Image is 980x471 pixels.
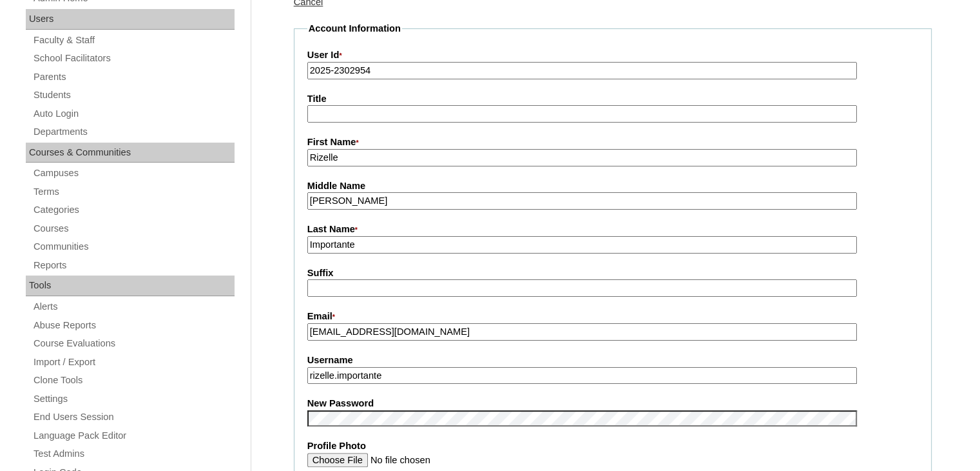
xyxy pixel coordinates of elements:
label: Username [307,354,918,367]
a: Faculty & Staff [32,32,235,48]
a: Language Pack Editor [32,428,235,444]
a: Parents [32,69,235,85]
a: Settings [32,391,235,407]
div: Users [26,9,235,30]
a: Categories [32,202,235,218]
a: Import / Export [32,354,235,370]
label: Email [307,310,918,324]
a: Abuse Reports [32,317,235,334]
label: Last Name [307,223,918,237]
a: Auto Login [32,106,235,122]
label: Middle Name [307,179,918,193]
a: End Users Session [32,409,235,425]
label: New Password [307,397,918,410]
a: Communities [32,239,235,255]
a: Departments [32,124,235,140]
a: Campuses [32,165,235,181]
label: Profile Photo [307,439,918,453]
label: First Name [307,135,918,150]
a: Test Admins [32,446,235,462]
div: Tools [26,276,235,296]
a: Alerts [32,299,235,315]
a: School Facilitators [32,50,235,66]
a: Clone Tools [32,372,235,388]
a: Courses [32,221,235,237]
div: Courses & Communities [26,143,235,163]
a: Terms [32,184,235,200]
legend: Account Information [307,22,402,35]
label: Title [307,92,918,106]
a: Reports [32,257,235,274]
label: User Id [307,48,918,63]
a: Students [32,87,235,103]
label: Suffix [307,266,918,280]
a: Course Evaluations [32,336,235,352]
